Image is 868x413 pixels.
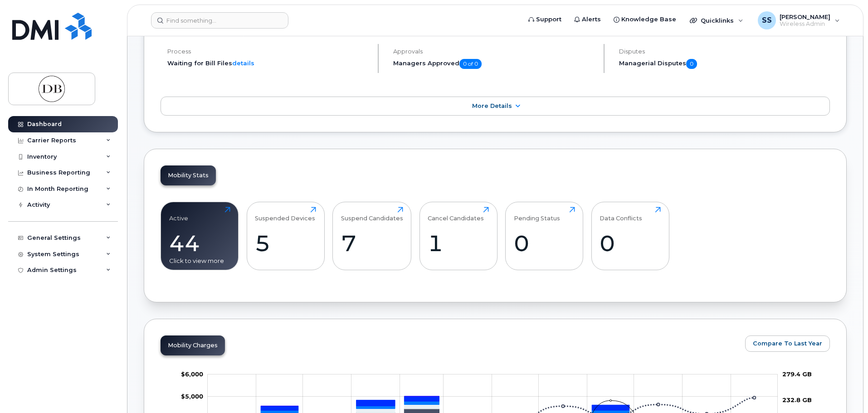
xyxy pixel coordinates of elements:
span: [PERSON_NAME] [780,13,830,20]
h5: Managerial Disputes [619,59,830,69]
a: Cancel Candidates1 [428,207,489,265]
div: Cancel Candidates [428,207,484,222]
input: Find something... [151,12,288,29]
h5: Managers Approved [393,59,596,69]
div: Data Conflicts [600,207,642,222]
span: More Details [472,102,512,109]
span: 0 [686,59,697,69]
tspan: 279.4 GB [782,370,812,378]
a: Pending Status0 [514,207,575,265]
span: SS [762,15,772,26]
g: $0 [181,370,203,378]
div: Suspend Candidates [341,207,403,222]
tspan: 232.8 GB [782,396,812,403]
div: 5 [255,230,316,257]
div: Click to view more [169,257,230,265]
tspan: $5,000 [181,393,203,400]
div: Pending Status [514,207,560,222]
span: Alerts [582,15,601,24]
div: Suspended Devices [255,207,315,222]
h4: Process [167,48,370,55]
div: Serene Santos-Bartolo [751,11,846,29]
span: 0 of 0 [459,59,482,69]
a: Suspend Candidates7 [341,207,403,265]
span: Knowledge Base [621,15,676,24]
tspan: $6,000 [181,370,203,378]
div: 0 [600,230,661,257]
div: 1 [428,230,489,257]
a: Support [522,10,568,29]
a: details [232,59,254,67]
button: Compare To Last Year [745,335,830,352]
span: Quicklinks [701,17,734,24]
a: Alerts [568,10,607,29]
div: 0 [514,230,575,257]
div: 44 [169,230,230,257]
a: Data Conflicts0 [600,207,661,265]
h4: Disputes [619,48,830,55]
span: Compare To Last Year [753,339,822,348]
div: Quicklinks [683,11,750,29]
a: Knowledge Base [607,10,683,29]
span: Support [536,15,561,24]
a: Suspended Devices5 [255,207,316,265]
li: Waiting for Bill Files [167,59,370,68]
h4: Approvals [393,48,596,55]
g: $0 [181,393,203,400]
span: Wireless Admin [780,20,830,28]
div: 7 [341,230,403,257]
div: Active [169,207,188,222]
a: Active44Click to view more [169,207,230,265]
